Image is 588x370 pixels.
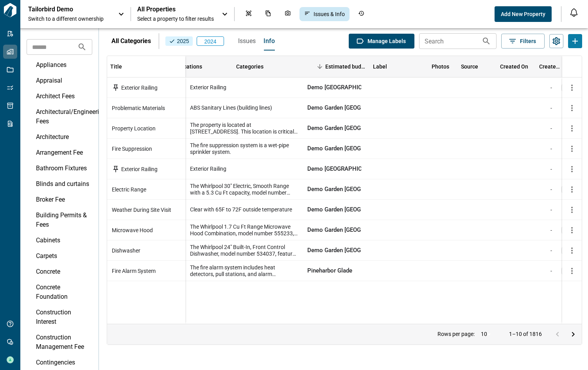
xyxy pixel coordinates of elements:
[190,122,298,135] span: The property is located at [STREET_ADDRESS]. This location is critical for logistical planning an...
[550,206,552,214] span: -
[550,165,552,173] span: -
[238,37,256,45] span: Issues
[437,332,475,337] p: Rows per page:
[550,247,552,254] span: -
[190,183,298,196] span: The Whirlpool 30" Electric, Smooth Range with a 5.3 Cu Ft capacity, model number 502009, is insta...
[353,7,369,21] div: Job History
[112,145,152,153] span: Fire Suppression
[520,37,536,45] span: Filters
[165,36,193,46] button: 2025
[107,56,185,78] div: Title
[478,328,497,340] div: 10
[36,179,91,189] div: Blinds and curtains
[190,264,298,278] span: The fire alarm system includes heat detectors, pull stations, and alarm horn/strobes. It is conne...
[36,308,91,327] div: Construction Interest
[303,118,361,139] div: Demo Garden [GEOGRAPHIC_DATA]
[303,261,361,281] div: Pineharbor Glade
[137,15,214,23] span: Select a property to filter results
[311,56,370,78] div: Estimated budget
[110,56,122,78] div: Title
[500,56,528,78] div: Created On
[314,10,345,18] span: Issues & Info
[501,34,545,49] button: Filters
[539,56,562,78] div: Created By
[36,267,91,276] div: Concrete
[36,132,91,142] div: Architecture
[461,56,478,78] div: Source
[367,37,406,45] span: Manage Labels
[303,78,361,98] div: Demo [GEOGRAPHIC_DATA] - [GEOGRAPHIC_DATA]
[299,7,350,21] div: Issues & Info
[36,251,91,261] div: Carpets
[303,98,361,118] div: Demo Garden [GEOGRAPHIC_DATA]
[303,200,361,220] div: Demo Garden [GEOGRAPHIC_DATA]
[137,5,214,13] span: All Properties
[112,186,146,193] span: Electric Range
[549,34,563,48] button: Settings
[190,206,292,213] span: Clear with 65F to 72F outside temperature
[121,84,158,92] span: Exterior Railing
[568,6,580,19] button: Open notification feed
[36,236,91,245] div: Cabinets
[36,92,91,101] div: Architect Fees
[112,125,156,132] span: Property Location
[241,7,256,21] div: Asset View
[190,105,272,111] span: ABS Sanitary Lines (building lines)
[190,84,226,91] span: Exterior Railing
[550,125,552,132] span: -
[190,244,298,257] span: The Whirlpool 24" Built-In, Front Control Dishwasher, model number 534037, features a 4-cycle ope...
[36,148,91,157] div: Arrangement Fee
[280,7,296,21] div: Photos
[36,283,91,301] div: Concrete Foundation
[236,56,264,78] div: Categories
[112,267,156,275] span: Fire Alarm System
[314,61,325,72] button: Sort
[111,36,151,46] p: All Categories
[177,56,202,78] div: Locations
[550,84,552,92] span: -
[36,195,91,204] div: Broker Fee
[550,267,552,275] span: -
[303,220,361,240] div: Demo Garden [GEOGRAPHIC_DATA]
[497,56,536,78] div: Created On
[428,56,458,78] div: Photos
[303,139,361,159] div: Demo Garden [GEOGRAPHIC_DATA]
[190,142,298,155] span: The fire suppression system is a wet-pipe sprinkler system.
[458,56,497,78] div: Source
[190,224,298,237] span: The Whirlpool 1.7 Cu Ft Range Microwave Hood Combination, model number 555233, operates at 1000W ...
[169,37,190,45] span: 2025
[28,5,99,13] p: Tailorbird Demo
[260,7,276,21] div: Documents
[112,84,120,92] svg: This issue has been pinned to the model.
[550,186,552,193] span: -
[536,56,565,78] div: Created By
[112,104,165,112] span: Problematic Materials
[197,36,224,46] button: 2024
[568,34,582,48] button: Add Issues or Info
[303,240,361,261] div: Demo Garden [GEOGRAPHIC_DATA]
[325,56,367,78] div: Estimated budget
[303,179,361,200] div: Demo Garden [GEOGRAPHIC_DATA]
[370,56,428,78] div: Label
[550,226,552,234] span: -
[190,166,226,172] span: Exterior Railing
[303,159,361,179] div: Demo [GEOGRAPHIC_DATA] - [GEOGRAPHIC_DATA]
[36,333,91,352] div: Construction Management Fee
[36,211,91,229] div: Building Permits & Fees
[112,226,153,234] span: Microwave Hood
[373,56,387,78] div: Label
[36,107,91,126] div: Architectural/Engineering Fees
[28,15,110,23] span: Switch to a different ownership
[565,327,581,342] button: Go to next page
[230,32,275,51] div: base tabs
[349,34,414,49] button: Manage Labels
[112,206,171,214] span: Weather During Site Visit
[495,6,552,22] button: Add New Property
[501,10,545,18] span: Add New Property
[121,165,158,173] span: Exterior Railing
[509,332,542,337] p: 1–10 of 1816
[36,358,91,367] div: Contingencies
[112,165,120,173] svg: This issue has been pinned to the model.
[550,104,552,112] span: -
[264,37,275,45] span: Info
